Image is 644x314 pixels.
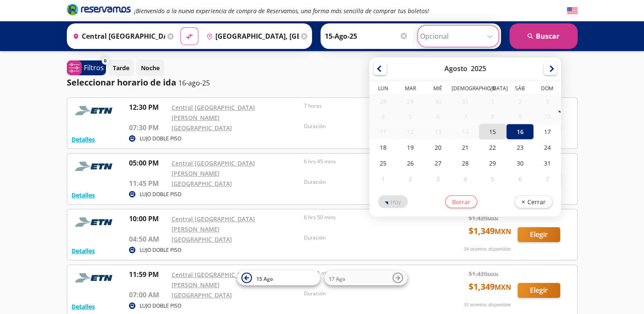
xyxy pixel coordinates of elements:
[140,246,181,254] p: LUJO DOBLE PISO
[464,301,511,308] p: 33 asientos disponibles
[67,60,106,75] button: 0Filtros
[518,283,560,298] button: Elegir
[518,227,560,242] button: Elegir
[325,26,408,47] input: Elegir Fecha
[509,23,578,49] button: Buscar
[534,171,561,187] div: 07-Sep-25
[445,195,477,208] button: Borrar
[534,109,561,124] div: 10-Ago-25
[507,171,534,187] div: 06-Sep-25
[452,109,479,124] div: 07-Ago-25
[534,85,561,94] th: Domingo
[507,94,534,109] div: 02-Ago-25
[424,140,452,155] div: 20-Ago-25
[479,140,506,155] div: 22-Ago-25
[452,94,479,109] div: 31-Jul-25
[534,94,561,109] div: 03-Ago-25
[113,63,129,72] p: Tarde
[304,102,432,110] p: 7 horas
[329,275,345,282] span: 17 Ago
[452,140,479,155] div: 21-Ago-25
[495,283,511,292] small: MXN
[507,109,534,124] div: 09-Ago-25
[369,85,397,94] th: Lunes
[304,123,432,130] p: Duración
[172,180,232,188] a: [GEOGRAPHIC_DATA]
[324,271,407,285] button: 17 Ago
[72,246,95,255] button: Detalles
[172,124,232,132] a: [GEOGRAPHIC_DATA]
[534,155,561,171] div: 31-Ago-25
[178,78,210,88] p: 16-ago-25
[172,235,232,243] a: [GEOGRAPHIC_DATA]
[424,155,452,171] div: 27-Ago-25
[172,291,232,299] a: [GEOGRAPHIC_DATA]
[452,85,479,94] th: Jueves
[507,155,534,171] div: 30-Ago-25
[487,215,498,222] small: MXN
[479,109,506,124] div: 08-Ago-25
[420,26,496,47] input: Opcional
[129,269,167,280] p: 11:59 PM
[369,109,397,124] div: 04-Ago-25
[129,178,167,188] p: 11:45 PM
[424,94,452,109] div: 30-Jul-25
[479,155,506,171] div: 29-Ago-25
[129,214,167,224] p: 10:00 PM
[172,159,255,177] a: Central [GEOGRAPHIC_DATA][PERSON_NAME]
[469,269,498,278] span: $ 1,420
[67,76,176,89] p: Seleccionar horario de ida
[369,124,397,139] div: 11-Ago-25
[129,290,167,300] p: 07:00 AM
[304,158,432,166] p: 6 hrs 45 mins
[397,155,424,171] div: 26-Ago-25
[452,171,479,187] div: 04-Sep-25
[471,64,486,73] div: 2025
[134,7,429,15] em: ¡Bienvenido a la nueva experiencia de compra de Reservamos, una forma más sencilla de comprar tus...
[397,171,424,187] div: 02-Sep-25
[136,60,164,76] button: Noche
[304,178,432,186] p: Duración
[424,124,452,139] div: 13-Ago-25
[397,124,424,139] div: 12-Ago-25
[72,302,95,311] button: Detalles
[479,94,506,109] div: 01-Ago-25
[72,269,118,286] img: RESERVAMOS
[507,124,534,140] div: 16-Ago-25
[140,135,181,143] p: LUJO DOBLE PISO
[397,109,424,124] div: 05-Ago-25
[452,155,479,171] div: 28-Ago-25
[129,234,167,244] p: 04:50 AM
[140,302,181,310] p: LUJO DOBLE PISO
[479,124,506,140] div: 15-Ago-25
[129,158,167,168] p: 05:00 PM
[515,195,552,208] button: Cerrar
[72,214,118,231] img: RESERVAMOS
[129,102,167,112] p: 12:30 PM
[67,3,131,16] i: Brand Logo
[72,158,118,175] img: RESERVAMOS
[424,85,452,94] th: Miércoles
[304,214,432,221] p: 6 hrs 50 mins
[397,94,424,109] div: 29-Jul-25
[479,171,506,187] div: 05-Sep-25
[256,275,273,282] span: 15 Ago
[69,26,165,47] input: Buscar Origen
[534,140,561,155] div: 24-Ago-25
[424,109,452,124] div: 06-Ago-25
[507,85,534,94] th: Sábado
[469,280,511,293] span: $ 1,349
[469,225,511,237] span: $ 1,349
[534,124,561,140] div: 17-Ago-25
[172,215,255,233] a: Central [GEOGRAPHIC_DATA][PERSON_NAME]
[424,171,452,187] div: 03-Sep-25
[369,171,397,187] div: 01-Sep-25
[444,64,467,73] div: Agosto
[72,191,95,200] button: Detalles
[72,102,118,119] img: RESERVAMOS
[397,85,424,94] th: Martes
[84,63,104,73] p: Filtros
[104,57,106,65] span: 0
[304,290,432,297] p: Duración
[237,271,320,285] button: 15 Ago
